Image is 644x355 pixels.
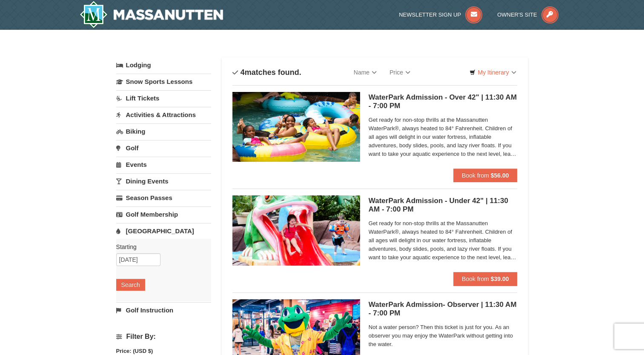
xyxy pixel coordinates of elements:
[116,223,211,239] a: [GEOGRAPHIC_DATA]
[453,169,518,182] button: Book from $56.00
[232,195,360,265] img: 6619917-1570-0b90b492.jpg
[240,68,245,77] span: 4
[369,301,518,318] h5: WaterPark Admission- Observer | 11:30 AM - 7:00 PM
[369,219,518,262] span: Get ready for non-stop thrills at the Massanutten WaterPark®, always heated to 84° Fahrenheit. Ch...
[369,323,518,349] span: Not a water person? Then this ticket is just for you. As an observer you may enjoy the WaterPark ...
[116,74,211,89] a: Snow Sports Lessons
[232,68,301,77] h4: matches found.
[116,190,211,206] a: Season Passes
[116,348,153,354] strong: Price: (USD $)
[116,90,211,106] a: Lift Tickets
[497,11,558,18] a: Owner's Site
[116,107,211,123] a: Activities & Attractions
[369,93,518,110] h5: WaterPark Admission - Over 42" | 11:30 AM - 7:00 PM
[383,64,417,81] a: Price
[116,302,211,318] a: Golf Instruction
[116,243,205,251] label: Starting
[491,275,509,282] strong: $39.00
[116,157,211,172] a: Events
[399,11,482,18] a: Newsletter Sign Up
[453,272,518,286] button: Book from $39.00
[462,275,489,282] span: Book from
[116,333,211,341] h4: Filter By:
[80,1,223,28] img: Massanutten Resort Logo
[464,66,521,79] a: My Itinerary
[116,123,211,139] a: Biking
[80,1,223,28] a: Massanutten Resort
[369,116,518,158] span: Get ready for non-stop thrills at the Massanutten WaterPark®, always heated to 84° Fahrenheit. Ch...
[116,279,145,291] button: Search
[116,206,211,222] a: Golf Membership
[369,197,518,214] h5: WaterPark Admission - Under 42" | 11:30 AM - 7:00 PM
[116,57,211,73] a: Lodging
[491,172,509,179] strong: $56.00
[347,64,383,81] a: Name
[232,92,360,162] img: 6619917-1560-394ba125.jpg
[399,11,461,18] span: Newsletter Sign Up
[116,140,211,156] a: Golf
[116,173,211,189] a: Dining Events
[497,11,537,18] span: Owner's Site
[462,172,489,179] span: Book from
